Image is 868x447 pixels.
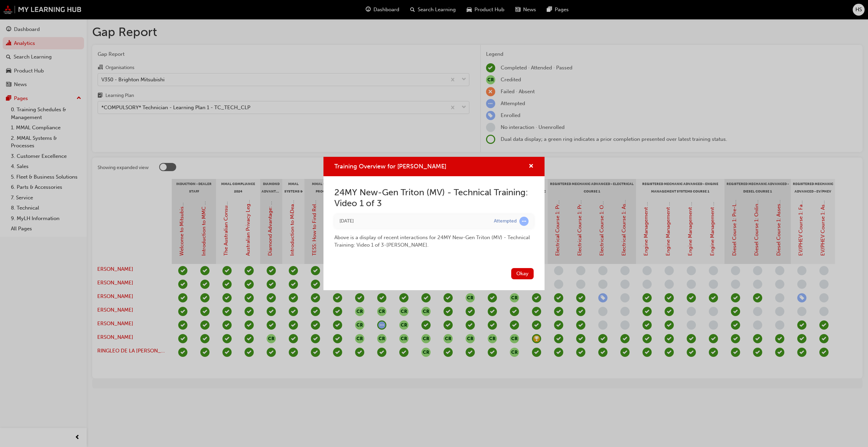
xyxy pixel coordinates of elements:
[334,228,534,249] div: Above is a display of recent interactions for 24MY New-Gen Triton (MV) - Technical Training: Vide...
[519,217,529,226] span: learningRecordVerb_ATTEMPT-icon
[339,217,484,225] div: Fri May 09 2025 15:40:16 GMT+1000 (Australian Eastern Standard Time)
[334,187,534,209] h2: 24MY New-Gen Triton (MV) - Technical Training: Video 1 of 3
[494,218,517,225] div: Attempted
[529,162,534,171] button: cross-icon
[334,163,446,170] span: Training Overview for [PERSON_NAME]
[511,268,534,279] button: Okay
[323,157,545,290] div: Training Overview for CADE SOROCZYNSKI
[529,164,534,170] span: cross-icon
